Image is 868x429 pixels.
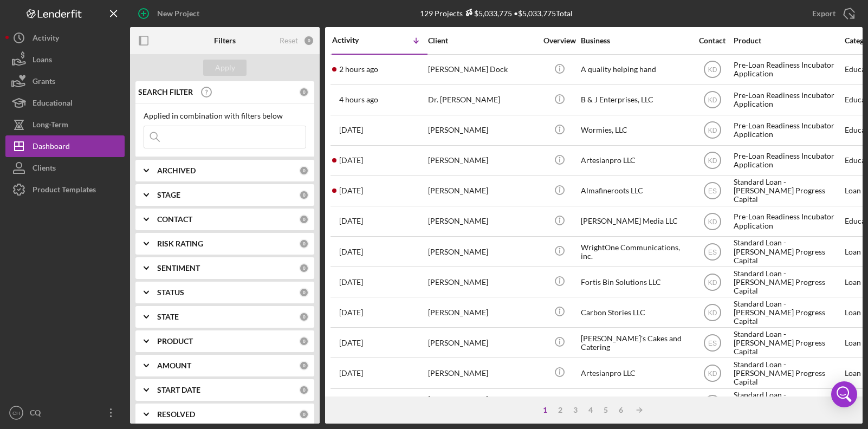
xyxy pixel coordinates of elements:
[801,3,863,24] button: Export
[33,157,56,181] div: Clients
[339,126,363,134] time: 2025-09-29 16:58
[299,214,309,224] div: 0
[734,207,842,236] div: Pre-Loan Readiness Incubator Application
[33,92,73,116] div: Educational
[339,65,378,74] time: 2025-10-01 16:12
[734,55,842,84] div: Pre-Loan Readiness Incubator Application
[157,313,179,321] b: STATE
[5,179,125,200] button: Product Templates
[157,410,195,419] b: RESOLVED
[5,135,125,157] button: Dashboard
[613,406,629,414] div: 6
[5,92,125,114] button: Educational
[428,207,536,236] div: [PERSON_NAME]
[581,328,689,357] div: [PERSON_NAME]'s Cakes and Catering
[568,406,583,414] div: 3
[299,166,309,175] div: 0
[214,36,236,45] b: Filters
[428,268,536,296] div: [PERSON_NAME]
[5,157,125,179] button: Clients
[299,336,309,346] div: 0
[734,268,842,296] div: Standard Loan - [PERSON_NAME] Progress Capital
[5,402,125,424] button: CHCQ [PERSON_NAME]
[428,116,536,145] div: [PERSON_NAME]
[428,55,536,84] div: [PERSON_NAME] Dock
[12,410,20,416] text: CH
[581,207,689,236] div: [PERSON_NAME] Media LLC
[157,3,199,24] div: New Project
[299,239,309,249] div: 0
[734,237,842,266] div: Standard Loan - [PERSON_NAME] Progress Capital
[339,156,363,165] time: 2025-09-26 13:21
[157,215,192,224] b: CONTACT
[708,370,717,378] text: KD
[734,389,842,418] div: Standard Loan - [PERSON_NAME] Progress Capital
[428,359,536,387] div: [PERSON_NAME]
[339,95,378,104] time: 2025-10-01 14:28
[5,70,125,92] button: Grants
[157,239,203,248] b: RISK RATING
[581,237,689,266] div: WrightOne Communications, inc.
[708,309,717,316] text: KD
[708,278,717,286] text: KD
[581,86,689,114] div: B & J Enterprises, LLC
[708,157,717,165] text: KD
[581,116,689,145] div: Wormies, LLC
[581,36,689,45] div: Business
[299,288,309,297] div: 0
[420,9,573,18] div: 129 Projects • $5,033,775 Total
[734,36,842,45] div: Product
[157,386,200,394] b: START DATE
[157,288,184,297] b: STATUS
[130,3,210,24] button: New Project
[339,248,363,256] time: 2025-09-22 15:58
[157,166,196,175] b: ARCHIVED
[215,60,235,76] div: Apply
[428,86,536,114] div: Dr. [PERSON_NAME]
[598,406,613,414] div: 5
[339,278,363,287] time: 2025-09-22 11:23
[203,60,247,76] button: Apply
[581,359,689,387] div: Artesianpro LLC
[734,328,842,357] div: Standard Loan - [PERSON_NAME] Progress Capital
[339,308,363,317] time: 2025-09-18 15:37
[33,70,55,95] div: Grants
[33,49,52,73] div: Loans
[708,339,716,347] text: ES
[280,36,298,45] div: Reset
[581,55,689,84] div: A quality helping hand
[299,263,309,273] div: 0
[734,146,842,175] div: Pre-Loan Readiness Incubator Application
[708,127,717,134] text: KD
[539,36,580,45] div: Overview
[581,177,689,205] div: Almafineroots LLC
[428,298,536,327] div: [PERSON_NAME]
[5,49,125,70] button: Loans
[299,385,309,395] div: 0
[831,381,857,407] div: Open Intercom Messenger
[708,248,716,256] text: ES
[428,36,536,45] div: Client
[812,3,835,24] div: Export
[332,36,380,44] div: Activity
[581,298,689,327] div: Carbon Stories LLC
[708,96,717,104] text: KD
[299,361,309,370] div: 0
[553,406,568,414] div: 2
[5,114,125,135] a: Long-Term
[5,27,125,49] button: Activity
[581,268,689,296] div: Fortis Bin Solutions LLC
[33,135,70,160] div: Dashboard
[708,187,716,195] text: ES
[581,389,689,418] div: Tata's Day Care LLC
[428,146,536,175] div: [PERSON_NAME]
[157,191,180,199] b: STAGE
[734,86,842,114] div: Pre-Loan Readiness Incubator Application
[537,406,553,414] div: 1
